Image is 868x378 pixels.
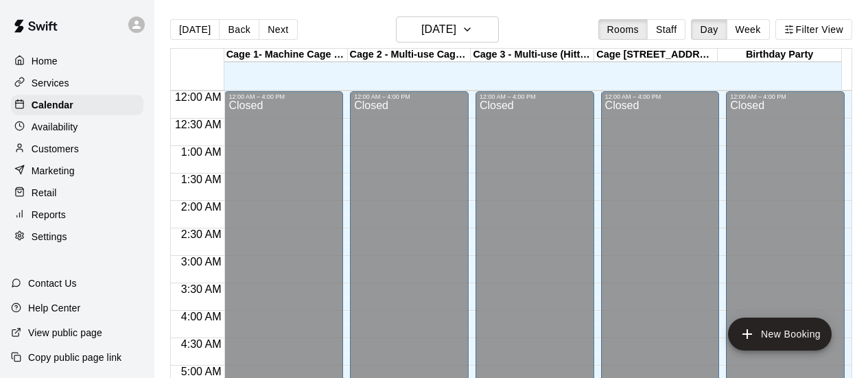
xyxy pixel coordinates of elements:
div: Cage 1- Machine Cage - FungoMan 55'x14'Wide [224,49,348,62]
div: 12:00 AM – 4:00 PM [730,93,841,100]
button: Rooms [598,19,648,40]
div: Cage 3 - Multi-use (Hitting, Fielding, Pitching work) 75x13' Cage [471,49,594,62]
p: Services [32,76,69,90]
p: Copy public page link [28,351,121,364]
a: Customers [11,139,143,159]
p: Reports [32,208,66,222]
span: 1:00 AM [178,146,225,158]
span: 2:30 AM [178,228,225,240]
button: add [728,318,832,351]
p: Retail [32,186,57,200]
a: Reports [11,204,143,225]
button: Week [727,19,770,40]
span: 12:30 AM [172,119,225,130]
p: View public page [28,326,102,340]
span: 2:00 AM [178,201,225,213]
span: 4:00 AM [178,311,225,322]
span: 5:00 AM [178,366,225,377]
div: 12:00 AM – 4:00 PM [354,93,465,100]
span: 4:30 AM [178,338,225,350]
a: Calendar [11,95,143,115]
p: Settings [32,230,67,244]
div: 12:00 AM – 4:00 PM [480,93,590,100]
span: 1:30 AM [178,174,225,185]
div: Birthday Party [718,49,841,62]
div: Cage 2 - Multi-use Cage 55' Long by 14' Wide (No Machine) [348,49,471,62]
button: Staff [647,19,686,40]
p: Customers [32,142,79,156]
button: [DATE] [396,16,499,43]
div: 12:00 AM – 4:00 PM [228,93,339,100]
a: Home [11,51,143,71]
button: Next [259,19,297,40]
span: 3:00 AM [178,256,225,268]
h6: [DATE] [421,20,456,39]
p: Help Center [28,301,80,315]
a: Marketing [11,161,143,181]
button: [DATE] [170,19,220,40]
p: Calendar [32,98,73,112]
a: Settings [11,226,143,247]
button: Back [219,19,259,40]
a: Services [11,73,143,93]
span: 3:30 AM [178,283,225,295]
a: Availability [11,117,143,137]
button: Day [691,19,727,40]
div: Cage [STREET_ADDRESS] [594,49,718,62]
button: Filter View [775,19,852,40]
p: Marketing [32,164,75,178]
a: Retail [11,182,143,203]
p: Contact Us [28,276,77,290]
div: 12:00 AM – 4:00 PM [605,93,716,100]
p: Availability [32,120,78,134]
span: 12:00 AM [172,91,225,103]
p: Home [32,54,58,68]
